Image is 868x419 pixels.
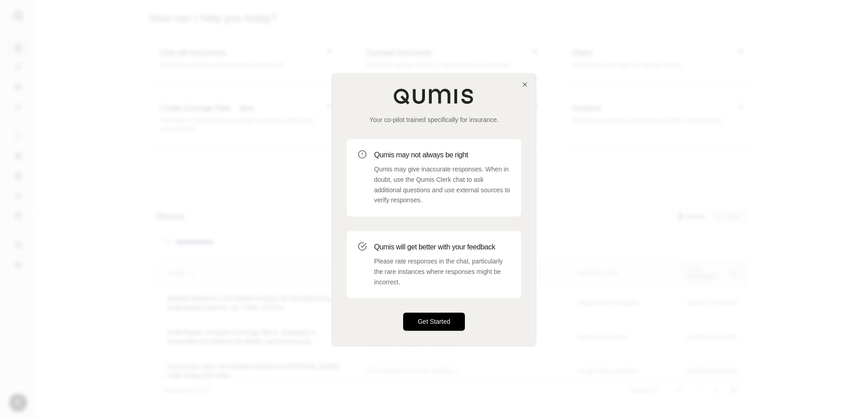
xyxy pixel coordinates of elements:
[403,313,465,331] button: Get Started
[374,150,510,161] h3: Qumis may not always be right
[374,242,510,253] h3: Qumis will get better with your feedback
[347,115,521,124] p: Your co-pilot trained specifically for insurance.
[374,256,510,287] p: Please rate responses in the chat, particularly the rare instances where responses might be incor...
[393,88,475,104] img: Qumis Logo
[374,164,510,205] p: Qumis may give inaccurate responses. When in doubt, use the Qumis Clerk chat to ask additional qu...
